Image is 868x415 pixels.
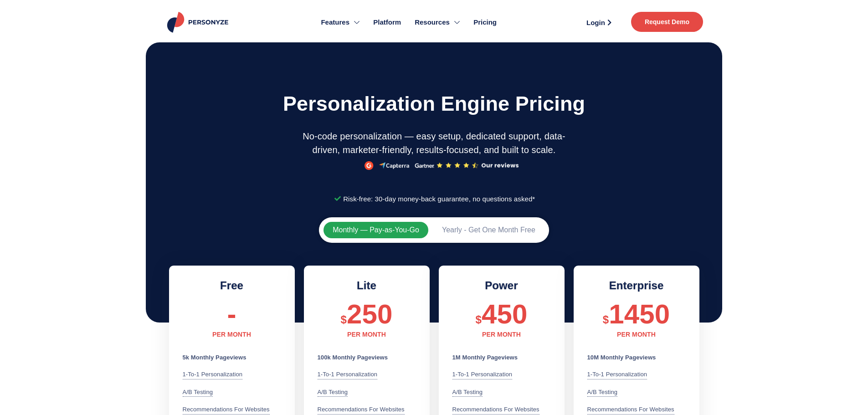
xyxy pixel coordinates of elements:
[452,279,551,292] h2: Power
[603,313,609,326] span: $
[183,354,247,361] b: 5k Monthly Pageviews
[452,370,513,379] div: 1-to-1 Personalization
[442,226,535,234] span: Yearly - Get One Month Free
[609,299,670,329] span: 1450
[148,87,720,120] h1: Personalization engine pricing
[452,388,483,397] div: A/B testing
[587,405,674,415] div: Recommendations for websites
[321,17,349,28] span: Features
[301,129,567,157] p: No-code personalization — easy setup, dedicated support, data-driven, marketer-friendly, results-...
[587,354,656,361] b: 10M Monthly Pageviews
[318,370,378,379] div: 1-to-1 Personalization
[587,370,647,379] div: 1-to-1 Personalization
[347,299,392,329] span: 250
[433,222,544,238] button: Yearly - Get One Month Free
[452,354,518,361] b: 1M Monthly Pageviews
[324,222,428,238] button: Monthly — Pay-as-You-Go
[452,405,539,415] div: Recommendations for websites
[183,370,243,379] div: 1-to-1 Personalization
[476,313,482,326] span: $
[318,405,405,415] div: Recommendations for websites
[415,17,450,28] span: Resources
[183,388,213,397] div: A/B testing
[473,17,497,28] span: Pricing
[183,279,281,292] h2: Free
[482,299,527,329] span: 450
[165,12,232,33] img: Personyze logo
[341,192,535,206] span: Risk-free: 30-day money-back guarantee, no questions asked*
[333,226,419,234] span: Monthly — Pay-as-You-Go
[587,388,618,397] div: A/B testing
[467,5,503,40] a: Pricing
[586,19,605,26] span: Login
[318,354,388,361] b: 100k Monthly Pageviews
[183,405,270,415] div: Recommendations for websites
[631,12,703,32] a: Request Demo
[314,5,366,40] a: Features
[645,19,689,25] span: Request Demo
[587,279,686,292] h2: Enterprise
[341,313,347,326] span: $
[576,15,622,29] a: Login
[318,279,416,292] h2: Lite
[408,5,467,40] a: Resources
[373,17,401,28] span: Platform
[318,388,348,397] div: A/B testing
[366,5,408,40] a: Platform
[227,299,236,329] span: -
